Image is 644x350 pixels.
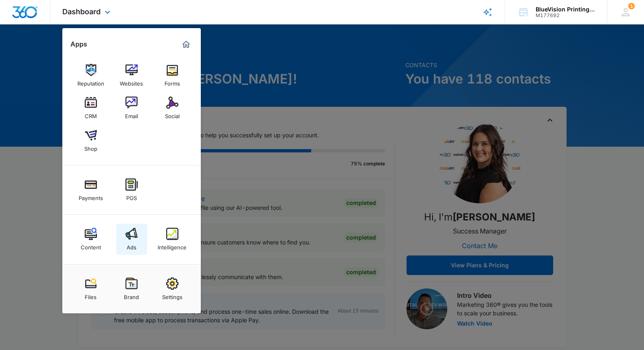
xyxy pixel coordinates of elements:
[62,7,101,16] span: Dashboard
[157,224,188,255] a: Intelligence
[75,273,106,304] a: Files
[75,125,106,156] a: Shop
[157,273,188,304] a: Settings
[116,174,147,205] a: POS
[77,76,104,87] div: Reputation
[536,6,595,13] div: account name
[116,92,147,123] a: Email
[165,109,180,119] div: Social
[536,13,595,18] div: account id
[85,109,97,119] div: CRM
[628,3,635,9] span: 1
[165,76,180,87] div: Forms
[70,40,87,48] h2: Apps
[81,240,101,251] div: Content
[180,38,193,51] a: Marketing 360® Dashboard
[157,60,188,91] a: Forms
[116,224,147,255] a: Ads
[125,109,138,119] div: Email
[158,240,187,251] div: Intelligence
[85,290,97,300] div: Files
[120,76,143,87] div: Websites
[116,60,147,91] a: Websites
[162,290,182,300] div: Settings
[127,240,136,251] div: Ads
[124,290,139,300] div: Brand
[157,92,188,123] a: Social
[75,92,106,123] a: CRM
[75,60,106,91] a: Reputation
[75,174,106,205] a: Payments
[75,224,106,255] a: Content
[84,141,97,152] div: Shop
[628,3,635,9] div: notifications count
[116,273,147,304] a: Brand
[79,191,103,201] div: Payments
[126,191,137,201] div: POS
